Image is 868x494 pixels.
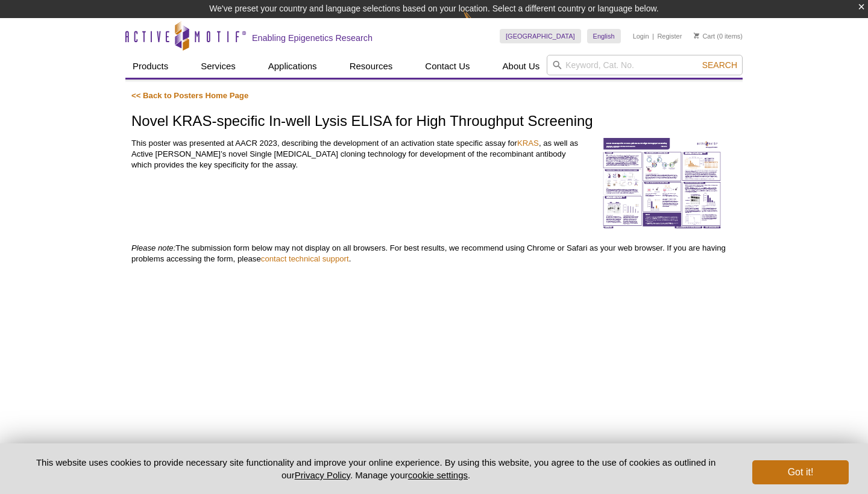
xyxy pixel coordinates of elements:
[295,470,350,480] a: Privacy Policy
[408,470,468,480] button: cookie settings
[587,29,621,43] a: English
[125,55,175,78] a: Products
[633,32,649,40] a: Login
[131,138,579,170] p: This poster was presented at AACR 2023, describing the development of an activation state specifi...
[694,29,743,43] li: (0 items)
[261,254,349,263] a: contact technical support
[517,139,539,148] a: KRAS
[19,456,732,481] p: This website uses cookies to provide necessary site functionality and improve your online experie...
[131,113,737,131] h1: Novel KRAS-specific In-well Lysis ELISA for High Throughput Screening
[193,55,243,78] a: Services
[342,55,400,78] a: Resources
[752,460,849,484] button: Got it!
[131,243,175,252] em: Please note:
[131,91,248,100] a: << Back to Posters Home Page
[694,32,715,40] a: Cart
[702,60,737,70] span: Search
[131,243,737,264] p: The submission form below may not display on all browsers. For best results, we recommend using C...
[602,138,722,231] img: Kras AARC 2023 Poster
[252,33,373,43] h2: Enabling Epigenetics Research
[261,55,324,78] a: Applications
[699,60,741,70] button: Search
[500,29,581,43] a: [GEOGRAPHIC_DATA]
[418,55,477,78] a: Contact Us
[694,33,699,39] img: Your Cart
[657,32,682,40] a: Register
[547,55,743,75] input: Keyword, Cat. No.
[652,29,654,43] li: |
[463,9,495,37] img: Change Here
[495,55,547,78] a: About Us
